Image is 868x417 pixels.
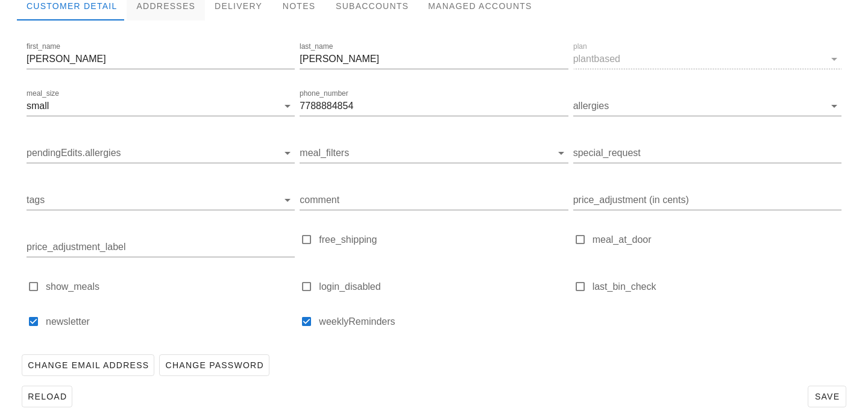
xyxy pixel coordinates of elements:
span: Change Email Address [27,360,149,370]
label: last_name [300,42,333,51]
button: Reload [22,386,72,407]
div: pendingEdits.allergies [27,143,295,163]
div: meal_sizesmall [27,96,295,116]
div: small [27,101,49,111]
label: free_shipping [319,234,568,246]
label: login_disabled [319,281,568,293]
button: Save [808,386,846,407]
button: Change Password [159,354,269,376]
label: weeklyReminders [319,316,568,328]
div: tags [27,190,295,210]
span: Save [813,392,841,401]
label: plan [573,42,587,51]
label: first_name [27,42,60,51]
label: newsletter [46,316,295,328]
label: show_meals [46,281,295,293]
label: phone_number [300,89,348,98]
span: Change Password [165,360,263,370]
span: Reload [27,392,67,401]
label: meal_at_door [593,234,841,246]
button: Change Email Address [22,354,154,376]
div: allergies [573,96,841,116]
label: meal_size [27,89,59,98]
div: planplantbased [573,49,841,69]
div: meal_filters [300,143,568,163]
label: last_bin_check [593,281,841,293]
